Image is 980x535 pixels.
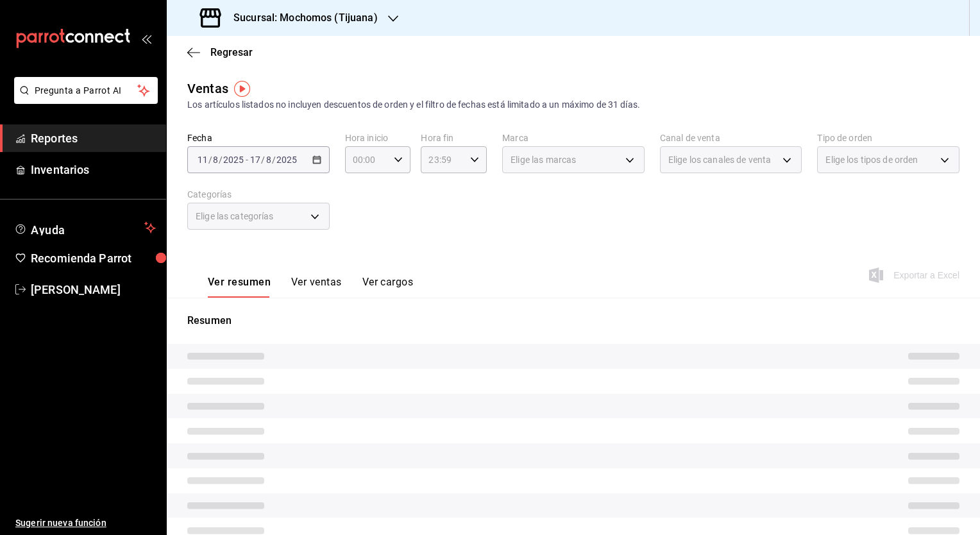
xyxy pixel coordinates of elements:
span: - [246,155,248,165]
span: / [272,155,276,165]
input: ---- [223,155,244,165]
h3: Sucursal: Mochomos (Tijuana) [223,10,378,26]
span: Ayuda [31,220,139,235]
input: -- [249,155,261,165]
span: Recomienda Parrot [31,250,156,267]
input: ---- [276,155,298,165]
div: Los artículos listados no incluyen descuentos de orden y el filtro de fechas está limitado a un m... [187,98,959,112]
label: Fecha [187,133,330,142]
span: Inventarios [31,161,156,178]
button: open_drawer_menu [141,33,151,44]
button: Ver ventas [291,276,342,298]
label: Categorías [187,190,330,199]
span: Regresar [210,46,253,58]
button: Pregunta a Parrot AI [14,77,158,104]
div: Ventas [187,79,228,98]
p: Resumen [187,313,959,328]
span: Elige los tipos de orden [825,153,918,166]
span: / [208,155,212,165]
input: -- [212,155,219,165]
button: Ver cargos [362,276,414,298]
input: -- [266,155,272,165]
span: Sugerir nueva función [15,516,156,530]
span: Elige las categorías [196,210,274,223]
input: -- [197,155,208,165]
div: navigation tabs [208,276,413,298]
button: Regresar [187,46,253,58]
label: Hora inicio [345,133,411,142]
span: [PERSON_NAME] [31,281,156,298]
label: Tipo de orden [817,133,959,142]
img: Tooltip marker [234,81,250,97]
span: Elige los canales de venta [668,153,771,166]
span: / [261,155,265,165]
label: Hora fin [421,133,487,142]
span: Reportes [31,130,156,147]
label: Canal de venta [660,133,802,142]
span: Elige las marcas [511,153,576,166]
span: Pregunta a Parrot AI [35,84,138,98]
label: Marca [502,133,645,142]
button: Ver resumen [208,276,271,298]
a: Pregunta a Parrot AI [9,93,158,106]
span: / [219,155,223,165]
